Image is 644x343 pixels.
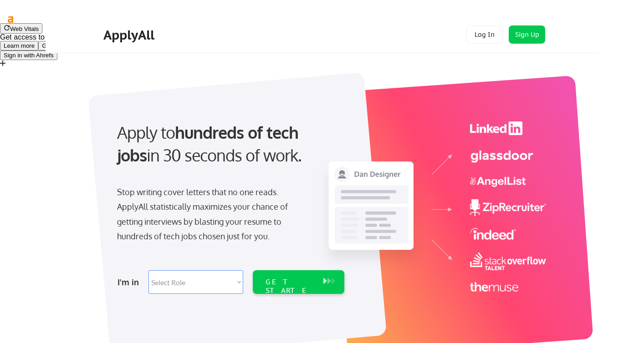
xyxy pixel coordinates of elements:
div: ApplyAll [103,27,157,43]
div: Apply to in 30 seconds of work. [117,121,341,167]
strong: hundreds of tech jobs [117,122,302,165]
div: GET STARTED [266,277,314,304]
div: Stop writing cover letters that no one reads. ApplyAll statistically maximizes your chance of get... [117,185,304,244]
div: I'm in [118,275,143,289]
button: Sign Up [509,25,545,44]
button: Log In [466,25,503,44]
